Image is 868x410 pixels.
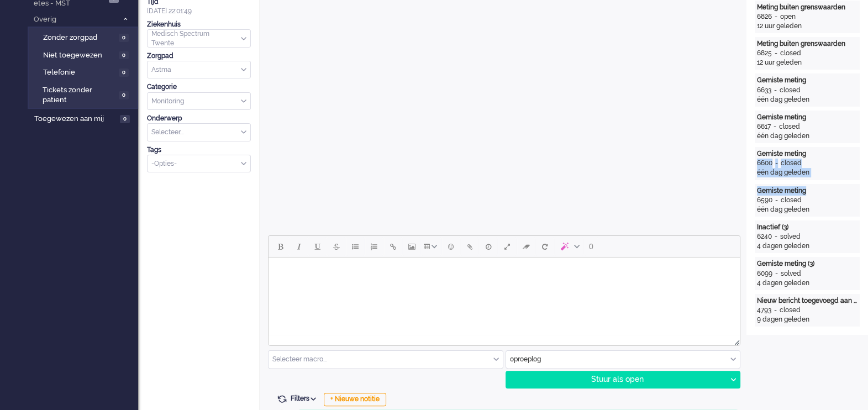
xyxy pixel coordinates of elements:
[757,95,858,104] div: één dag geleden
[780,49,801,58] div: closed
[772,269,781,278] div: -
[757,241,858,251] div: 4 dagen geleden
[365,237,383,256] button: Numbered list
[757,58,858,67] div: 12 uur geleden
[757,186,858,196] div: Gemiste meting
[147,145,251,155] div: Tags
[43,50,116,61] span: Niet toegewezen
[780,232,801,241] div: solved
[32,112,138,124] a: Toegewezen aan mij 0
[584,237,598,256] button: 0
[346,237,365,256] button: Bullet list
[757,205,858,214] div: één dag geleden
[757,39,858,49] div: Meting buiten grenswaarden
[757,12,772,22] div: 6826
[757,76,858,85] div: Gemiste meting
[402,237,421,256] button: Insert/edit image
[506,371,727,388] div: Stuur als open
[730,335,740,345] div: Resize
[308,237,327,256] button: Underline
[147,20,251,29] div: Ziekenhuis
[771,122,779,132] div: -
[757,49,772,58] div: 6825
[757,306,771,315] div: 4793
[460,237,479,256] button: Add attachment
[32,14,118,25] span: Overig
[757,278,858,288] div: 4 dagen geleden
[757,86,771,95] div: 6633
[119,51,129,60] span: 0
[517,237,535,256] button: Clear formatting
[772,232,780,241] div: -
[147,51,251,61] div: Zorgpad
[498,237,517,256] button: Fullscreen
[34,114,117,124] span: Toegewezen aan mij
[781,196,802,205] div: closed
[43,67,116,78] span: Telefonie
[772,159,781,168] div: -
[757,159,772,168] div: 6600
[757,223,858,232] div: Inactief (3)
[757,132,858,141] div: één dag geleden
[554,237,584,256] button: AI
[772,12,780,22] div: -
[781,269,801,278] div: solved
[383,237,402,256] button: Insert/edit link
[780,12,796,22] div: open
[119,91,129,99] span: 0
[290,237,308,256] button: Italic
[535,237,554,256] button: Reset content
[43,33,116,43] span: Zonder zorgpad
[32,31,137,43] a: Zonder zorgpad 0
[757,296,858,306] div: Nieuw bericht toegevoegd aan gesprek
[324,393,386,406] div: + Nieuwe notitie
[781,159,802,168] div: closed
[757,168,858,177] div: één dag geleden
[271,237,290,256] button: Bold
[479,237,498,256] button: Delay message
[147,155,251,173] div: Select Tags
[147,82,251,92] div: Categorie
[779,122,800,132] div: closed
[757,149,858,159] div: Gemiste meting
[772,49,780,58] div: -
[772,196,781,205] div: -
[780,86,801,95] div: closed
[771,86,780,95] div: -
[32,49,137,61] a: Niet toegewezen 0
[757,196,772,205] div: 6590
[269,257,740,335] iframe: Rich Text Area
[441,237,460,256] button: Emoticons
[327,237,346,256] button: Strikethrough
[757,22,858,31] div: 12 uur geleden
[757,113,858,122] div: Gemiste meting
[771,306,780,315] div: -
[757,3,858,12] div: Meting buiten grenswaarden
[757,122,771,132] div: 6617
[291,395,320,402] span: Filters
[43,85,115,106] span: Tickets zonder patient
[119,34,129,42] span: 0
[757,259,858,269] div: Gemiste meting (3)
[757,315,858,324] div: 9 dagen geleden
[589,242,593,251] span: 0
[757,269,772,278] div: 6099
[119,69,129,77] span: 0
[780,306,801,315] div: closed
[32,83,137,106] a: Tickets zonder patient 0
[421,237,441,256] button: Table
[757,232,772,241] div: 6240
[147,114,251,123] div: Onderwerp
[32,66,137,78] a: Telefonie 0
[120,115,130,123] span: 0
